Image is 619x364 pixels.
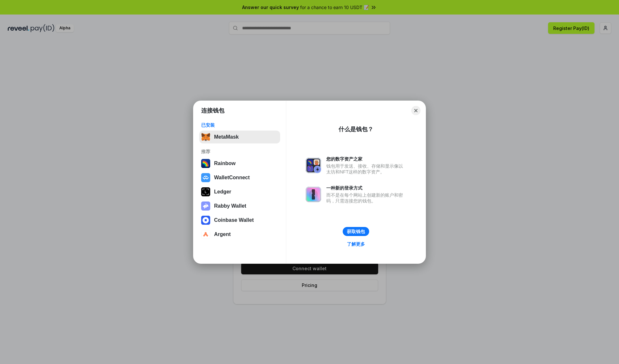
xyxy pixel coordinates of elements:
[201,230,210,239] img: svg+xml,%3Csvg%20width%3D%2228%22%20height%3D%2228%22%20viewBox%3D%220%200%2028%2028%22%20fill%3D...
[201,133,210,142] img: svg+xml,%3Csvg%20fill%3D%22none%22%20height%3D%2233%22%20viewBox%3D%220%200%2035%2033%22%20width%...
[214,134,239,140] div: MetaMask
[199,214,280,227] button: Coinbase Wallet
[199,157,280,170] button: Rainbow
[199,185,280,198] button: Ledger
[326,163,406,175] div: 钱包用于发送、接收、存储和显示像以太坊和NFT这样的数字资产。
[339,125,373,133] div: 什么是钱包？
[411,106,420,115] button: Close
[326,192,406,204] div: 而不是在每个网站上创建新的账户和密码，只需连接您的钱包。
[306,187,321,202] img: svg+xml,%3Csvg%20xmlns%3D%22http%3A%2F%2Fwww.w3.org%2F2000%2Fsvg%22%20fill%3D%22none%22%20viewBox...
[214,203,246,209] div: Rabby Wallet
[201,149,278,154] div: 推荐
[201,107,224,114] h1: 连接钱包
[201,173,210,182] img: svg+xml,%3Csvg%20width%3D%2228%22%20height%3D%2228%22%20viewBox%3D%220%200%2028%2028%22%20fill%3D...
[199,200,280,212] button: Rabby Wallet
[201,122,278,128] div: 已安装
[343,240,369,248] a: 了解更多
[201,187,210,196] img: svg+xml,%3Csvg%20xmlns%3D%22http%3A%2F%2Fwww.w3.org%2F2000%2Fsvg%22%20width%3D%2228%22%20height%3...
[214,231,231,237] div: Argent
[347,241,365,247] div: 了解更多
[347,229,365,234] div: 获取钱包
[214,189,231,195] div: Ledger
[326,156,406,162] div: 您的数字资产之家
[199,131,280,143] button: MetaMask
[326,185,406,191] div: 一种新的登录方式
[199,228,280,241] button: Argent
[214,217,254,223] div: Coinbase Wallet
[306,158,321,173] img: svg+xml,%3Csvg%20xmlns%3D%22http%3A%2F%2Fwww.w3.org%2F2000%2Fsvg%22%20fill%3D%22none%22%20viewBox...
[343,227,369,236] button: 获取钱包
[201,159,210,168] img: svg+xml,%3Csvg%20width%3D%22120%22%20height%3D%22120%22%20viewBox%3D%220%200%20120%20120%22%20fil...
[201,216,210,225] img: svg+xml,%3Csvg%20width%3D%2228%22%20height%3D%2228%22%20viewBox%3D%220%200%2028%2028%22%20fill%3D...
[199,171,280,184] button: WalletConnect
[214,175,250,181] div: WalletConnect
[214,161,236,166] div: Rainbow
[201,202,210,211] img: svg+xml,%3Csvg%20xmlns%3D%22http%3A%2F%2Fwww.w3.org%2F2000%2Fsvg%22%20fill%3D%22none%22%20viewBox...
